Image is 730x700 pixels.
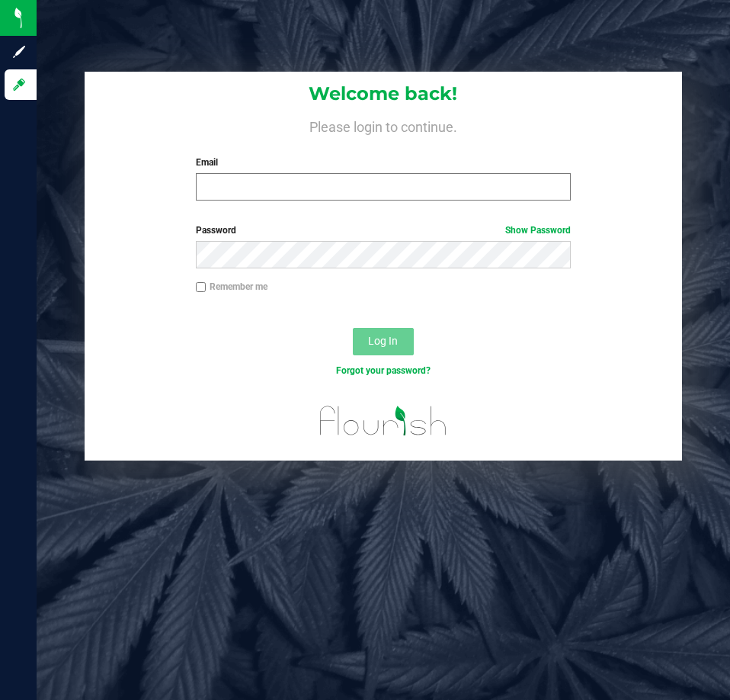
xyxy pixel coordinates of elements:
inline-svg: Sign up [11,44,27,59]
input: Remember me [196,282,207,293]
img: flourish_logo.svg [309,393,458,448]
a: Show Password [505,225,571,236]
h1: Welcome back! [85,84,681,104]
label: Email [196,156,571,169]
span: Log In [368,335,398,347]
a: Forgot your password? [336,365,431,376]
span: Password [196,225,236,236]
button: Log In [353,328,414,355]
label: Remember me [196,280,267,294]
h4: Please login to continue. [85,116,681,134]
inline-svg: Log in [11,77,27,92]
